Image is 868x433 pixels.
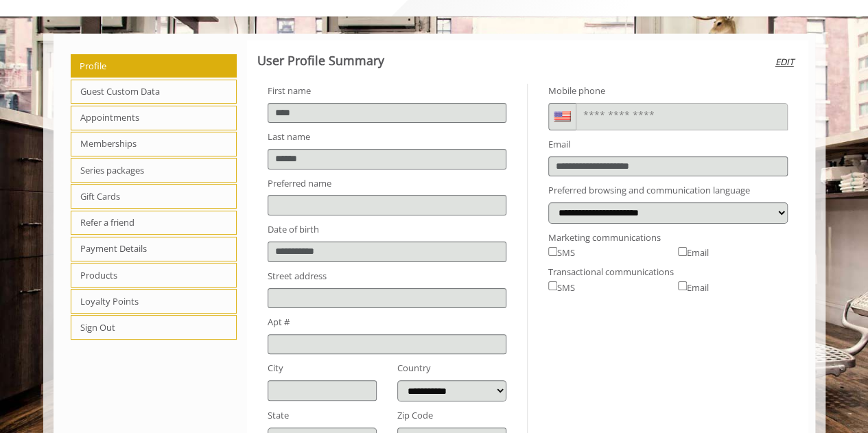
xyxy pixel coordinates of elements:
span: Guest Custom Data [71,80,237,104]
span: Products [71,263,237,288]
span: Gift Cards [71,184,237,209]
span: Appointments [71,106,237,130]
span: Sign Out [71,315,237,340]
button: Edit user profile [771,40,798,84]
b: User Profile Summary [257,52,384,69]
span: Memberships [71,132,237,156]
span: Refer a friend [71,211,237,235]
span: Payment Details [71,237,237,261]
span: Series packages [71,158,237,183]
span: Profile [71,54,237,78]
i: Edit [775,55,794,69]
span: Loyalty Points [71,289,237,314]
